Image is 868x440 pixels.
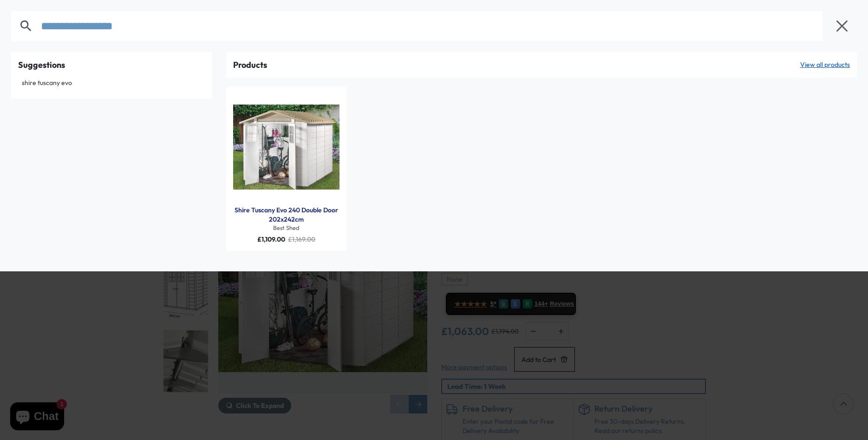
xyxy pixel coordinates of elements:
[233,206,339,224] a: Shire Tuscany Evo 240 Double Door 202x242cm
[18,76,205,90] a: shire tuscany evo
[18,59,205,71] div: Suggestions
[288,235,315,243] span: £1,169.00
[233,59,267,71] div: Products
[233,94,339,200] img: Shire Tuscany Evo 240 Double Door 202x242cm - Best Shed
[800,60,850,70] a: View all products
[233,224,339,232] div: Best Shed
[257,235,285,243] span: £1,109.00
[233,94,339,200] a: Products: Shire Tuscany Evo 240 Double Door 202x242cm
